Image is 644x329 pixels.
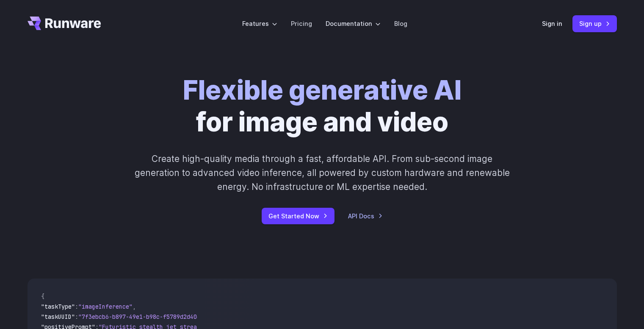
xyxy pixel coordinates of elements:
span: { [41,293,44,300]
span: "imageInference" [78,303,133,310]
h1: for image and video [183,75,462,138]
a: Pricing [291,19,312,28]
span: , [133,303,136,310]
a: Blog [394,19,407,28]
span: "taskUUID" [41,313,75,321]
label: Documentation [326,19,381,28]
span: "7f3ebcb6-b897-49e1-b98c-f5789d2d40d7" [78,313,207,321]
a: Sign in [542,19,562,28]
a: API Docs [348,211,383,221]
label: Features [242,19,277,28]
a: Sign up [572,15,617,32]
strong: Flexible generative AI [183,74,462,106]
span: : [75,303,78,310]
a: Go to / [28,17,101,30]
span: "taskType" [41,303,75,310]
p: Create high-quality media through a fast, affordable API. From sub-second image generation to adv... [133,152,511,194]
a: Get Started Now [262,208,334,224]
span: : [75,313,78,321]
